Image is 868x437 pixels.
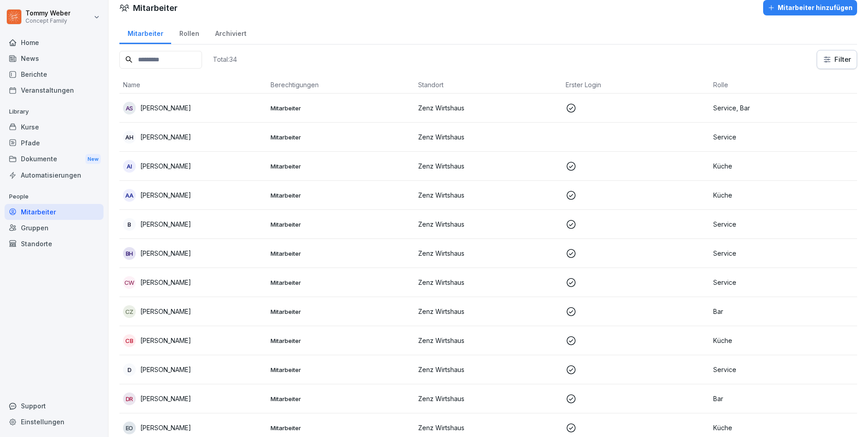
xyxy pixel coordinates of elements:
a: Home [5,35,104,50]
div: AS [123,102,136,114]
a: DokumenteNew [5,151,104,168]
p: Service [713,248,853,258]
p: Tommy Weber [25,10,70,17]
p: Küche [713,190,853,200]
a: Gruppen [5,220,104,236]
p: Mitarbeiter [271,337,411,345]
p: Service [713,365,853,374]
p: Bar [713,394,853,403]
p: Zenz Wirtshaus [418,394,558,403]
div: AA [123,189,136,202]
p: Service, Bar [713,103,853,113]
p: [PERSON_NAME] [140,103,191,113]
p: Zenz Wirtshaus [418,248,558,258]
div: BH [123,247,136,260]
a: News [5,50,104,66]
a: Mitarbeiter [5,204,104,220]
p: Zenz Wirtshaus [418,423,558,432]
a: Pfade [5,135,104,151]
p: Mitarbeiter [271,249,411,258]
p: [PERSON_NAME] [140,394,191,403]
p: Mitarbeiter [271,162,411,170]
p: Zenz Wirtshaus [418,161,558,171]
a: Einstellungen [5,414,104,430]
th: Rolle [710,76,857,94]
p: Zenz Wirtshaus [418,132,558,142]
p: [PERSON_NAME] [140,248,191,258]
p: Mitarbeiter [271,424,411,432]
p: Mitarbeiter [271,395,411,403]
p: [PERSON_NAME] [140,365,191,374]
p: [PERSON_NAME] [140,423,191,432]
p: [PERSON_NAME] [140,190,191,200]
p: Mitarbeiter [271,133,411,141]
p: Zenz Wirtshaus [418,365,558,374]
p: Zenz Wirtshaus [418,307,558,316]
a: Berichte [5,66,104,82]
div: EO [123,422,136,434]
h1: Mitarbeiter [133,2,178,14]
div: AI [123,160,136,173]
p: Service [713,132,853,142]
p: Mitarbeiter [271,308,411,316]
th: Erster Login [562,76,710,94]
p: [PERSON_NAME] [140,219,191,229]
a: Rollen [171,21,207,44]
p: Concept Family [25,18,70,24]
p: Mitarbeiter [271,278,411,287]
p: [PERSON_NAME] [140,336,191,345]
div: D [123,363,136,376]
p: Küche [713,423,853,432]
p: Total: 34 [213,55,237,64]
p: Küche [713,336,853,345]
p: Mitarbeiter [271,191,411,199]
p: Zenz Wirtshaus [418,219,558,229]
div: Mitarbeiter hinzufügen [768,3,853,13]
a: Archiviert [207,21,254,44]
button: Filter [817,50,857,69]
a: Mitarbeiter [119,21,171,44]
a: Veranstaltungen [5,82,104,98]
p: Zenz Wirtshaus [418,336,558,345]
p: Küche [713,161,853,171]
p: Service [713,278,853,287]
p: Mitarbeiter [271,220,411,228]
p: [PERSON_NAME] [140,307,191,316]
p: Zenz Wirtshaus [418,103,558,113]
a: Automatisierungen [5,167,104,183]
p: [PERSON_NAME] [140,161,191,171]
p: Library [5,104,104,119]
a: Kurse [5,119,104,135]
a: Standorte [5,236,104,252]
div: AH [123,131,136,144]
div: Filter [823,55,851,64]
p: [PERSON_NAME] [140,278,191,287]
p: [PERSON_NAME] [140,132,191,142]
div: CB [123,334,136,347]
div: Support [5,398,104,414]
div: New [85,154,101,164]
div: CZ [123,305,136,318]
th: Standort [414,76,562,94]
p: Service [713,219,853,229]
p: Zenz Wirtshaus [418,278,558,287]
p: Bar [713,307,853,316]
div: Dokumente [5,151,104,168]
th: Name [119,76,267,94]
p: Mitarbeiter [271,366,411,374]
p: Zenz Wirtshaus [418,190,558,200]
